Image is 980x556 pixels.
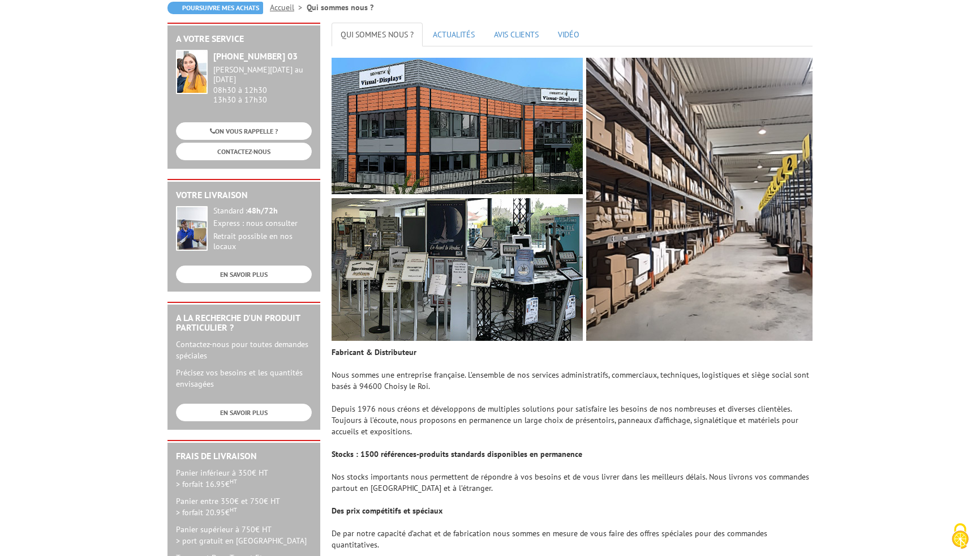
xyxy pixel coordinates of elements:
img: Cookies (fenêtre modale) [946,522,974,550]
strong: 48h/72h [247,206,278,216]
p: Contactez-nous pour toutes demandes spéciales [176,339,312,361]
div: [PERSON_NAME][DATE] au [DATE] [213,65,312,84]
a: AVIS CLIENTS [485,23,548,46]
a: CONTACTEZ-NOUS [176,143,312,160]
strong: Des prix compétitifs et spéciaux [332,506,442,516]
span: > forfait 16.95€ [176,479,237,489]
h2: A votre service [176,34,312,44]
p: Panier supérieur à 750€ HT [176,524,312,546]
li: Qui sommes nous ? [307,2,373,13]
strong: Fabricant & Distributeur [332,347,416,357]
a: VIDÉO [549,23,588,46]
p: Panier inférieur à 350€ HT [176,467,312,490]
img: widget-livraison.jpg [176,206,208,251]
span: > forfait 20.95€ [176,507,237,517]
a: Poursuivre mes achats [167,2,263,14]
p: Précisez vos besoins et les quantités envisagées [176,367,312,390]
sup: HT [230,506,237,514]
a: EN SAVOIR PLUS [176,404,312,421]
img: photos-edimeta.jpg [332,58,813,341]
div: Standard : [213,206,312,216]
div: Express : nous consulter [213,219,312,229]
h2: A la recherche d'un produit particulier ? [176,313,312,333]
a: ACTUALITÉS [424,23,484,46]
button: Cookies (fenêtre modale) [940,517,980,556]
a: ON VOUS RAPPELLE ? [176,122,312,140]
h2: Frais de Livraison [176,451,312,461]
sup: HT [230,477,237,485]
a: QUI SOMMES NOUS ? [332,23,423,46]
div: Retrait possible en nos locaux [213,232,312,252]
h2: Votre livraison [176,190,312,200]
a: EN SAVOIR PLUS [176,266,312,283]
strong: Stocks : 1500 références-produits standards disponibles en permanence [332,449,582,459]
p: Panier entre 350€ et 750€ HT [176,495,312,518]
div: 08h30 à 12h30 13h30 à 17h30 [213,65,312,104]
img: widget-service.jpg [176,50,208,94]
span: > port gratuit en [GEOGRAPHIC_DATA] [176,536,307,546]
strong: [PHONE_NUMBER] 03 [213,50,298,62]
a: Accueil [270,2,307,12]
